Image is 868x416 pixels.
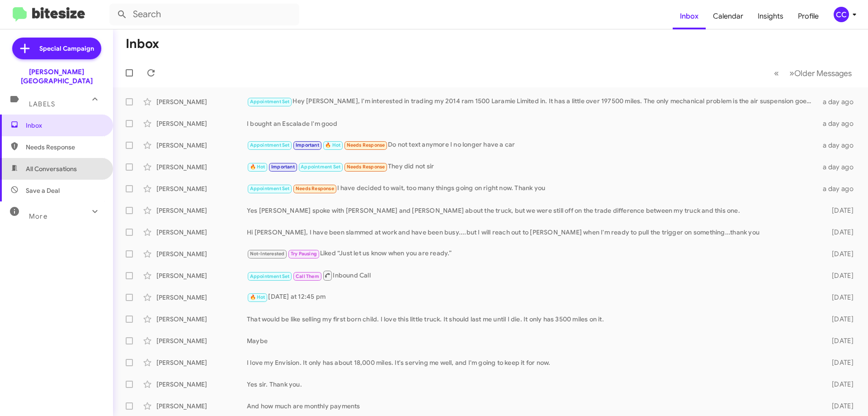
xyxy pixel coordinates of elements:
[156,184,247,193] div: [PERSON_NAME]
[247,358,817,367] div: I love my Envision. It only has about 18,000 miles. It's serving me well, and I'm going to keep i...
[817,184,861,193] div: a day ago
[347,142,385,148] span: Needs Response
[126,37,159,51] h1: Inbox
[769,64,784,82] button: Previous
[156,380,247,389] div: [PERSON_NAME]
[817,380,861,389] div: [DATE]
[156,119,247,128] div: [PERSON_NAME]
[247,206,817,215] div: Yes [PERSON_NAME] spoke with [PERSON_NAME] and [PERSON_NAME] about the truck, but we were still o...
[250,164,265,170] span: 🔥 Hot
[817,402,861,411] div: [DATE]
[250,142,290,148] span: Appointment Set
[301,164,340,170] span: Appointment Set
[291,251,317,257] span: Try Pausing
[789,67,794,79] span: »
[325,142,340,148] span: 🔥 Hot
[817,206,861,215] div: [DATE]
[834,7,849,22] div: CC
[250,99,290,105] span: Appointment Set
[769,64,857,82] nav: Page navigation example
[26,121,103,130] span: Inbox
[817,315,861,324] div: [DATE]
[817,163,861,172] div: a day ago
[247,183,817,194] div: I have decided to wait, too many things going on right now. Thank you
[29,100,55,108] span: Labels
[817,271,861,280] div: [DATE]
[156,293,247,302] div: [PERSON_NAME]
[271,164,295,170] span: Important
[817,249,861,258] div: [DATE]
[817,119,861,128] div: a day ago
[247,249,817,259] div: Liked “Just let us know when you are ready.”
[247,119,817,128] div: I bought an Escalade I'm good
[39,44,94,53] span: Special Campaign
[247,96,817,107] div: Hey [PERSON_NAME], I'm interested in trading my 2014 ram 1500 Laramie Limited in. It has a little...
[817,228,861,237] div: [DATE]
[156,271,247,280] div: [PERSON_NAME]
[156,402,247,411] div: [PERSON_NAME]
[826,7,858,22] button: CC
[673,3,706,29] a: Inbox
[250,273,290,279] span: Appointment Set
[247,162,817,172] div: They did not sir
[26,164,77,173] span: All Conversations
[250,251,285,257] span: Not-Interested
[774,67,779,79] span: «
[247,270,817,281] div: Inbound Call
[817,97,861,106] div: a day ago
[156,358,247,367] div: [PERSON_NAME]
[156,249,247,258] div: [PERSON_NAME]
[791,3,826,29] a: Profile
[156,163,247,172] div: [PERSON_NAME]
[247,140,817,150] div: Do not text anymore I no longer have a car
[296,186,334,191] span: Needs Response
[26,143,103,152] span: Needs Response
[247,336,817,345] div: Maybe
[750,3,791,29] a: Insights
[29,212,47,220] span: More
[247,228,817,237] div: Hi [PERSON_NAME], I have been slammed at work and have been busy....but I will reach out to [PERS...
[156,206,247,215] div: [PERSON_NAME]
[247,402,817,411] div: And how much are monthly payments
[296,273,319,279] span: Call Them
[347,164,385,170] span: Needs Response
[794,68,852,78] span: Older Messages
[817,358,861,367] div: [DATE]
[12,38,101,59] a: Special Campaign
[250,186,290,191] span: Appointment Set
[247,292,817,302] div: [DATE] at 12:45 pm
[109,4,299,25] input: Search
[156,315,247,324] div: [PERSON_NAME]
[247,315,817,324] div: That would be like selling my first born child. I love this little truck. It should last me until...
[156,228,247,237] div: [PERSON_NAME]
[784,64,857,82] button: Next
[156,141,247,150] div: [PERSON_NAME]
[156,97,247,106] div: [PERSON_NAME]
[250,294,265,300] span: 🔥 Hot
[817,141,861,150] div: a day ago
[26,186,60,195] span: Save a Deal
[706,3,750,29] a: Calendar
[817,336,861,345] div: [DATE]
[247,380,817,389] div: Yes sir. Thank you.
[296,142,319,148] span: Important
[156,336,247,345] div: [PERSON_NAME]
[817,293,861,302] div: [DATE]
